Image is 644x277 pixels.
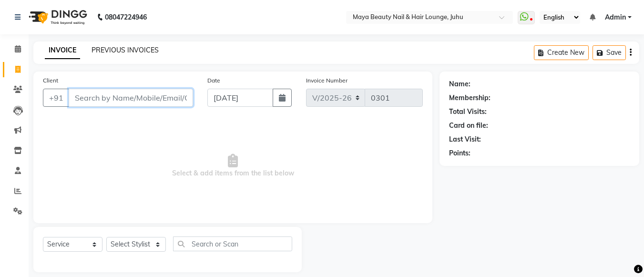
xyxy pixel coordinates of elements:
button: +91 [43,89,70,107]
div: Last Visit: [449,134,481,144]
div: Card on file: [449,121,488,131]
button: Create New [534,45,589,60]
span: Admin [605,12,626,22]
a: INVOICE [45,42,80,59]
img: logo [24,4,90,31]
div: Name: [449,79,470,89]
label: Invoice Number [306,76,348,85]
input: Search or Scan [173,236,292,251]
input: Search by Name/Mobile/Email/Code [69,89,193,107]
div: Points: [449,148,470,158]
div: Total Visits: [449,107,487,117]
b: 08047224946 [105,4,147,31]
div: Membership: [449,93,491,103]
a: PREVIOUS INVOICES [92,46,159,54]
label: Date [207,76,220,85]
span: Select & add items from the list below [43,118,423,214]
label: Client [43,76,58,85]
button: Save [593,45,626,60]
